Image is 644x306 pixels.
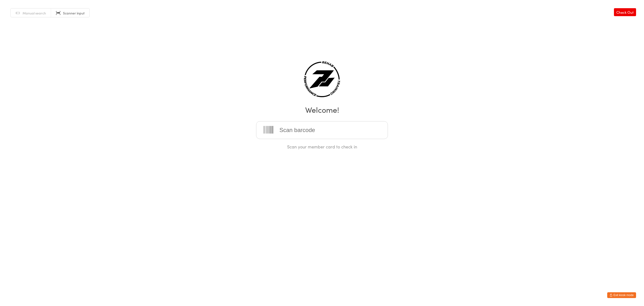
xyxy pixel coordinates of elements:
input: Scan barcode [256,121,388,139]
span: Scanner input [63,11,85,15]
a: Check Out [614,8,636,16]
button: Exit kiosk mode [607,292,636,298]
span: Manual search [23,11,46,15]
div: Scan your member card to check in [256,144,388,150]
img: ZNTH Rehab & Training Centre [304,61,340,97]
h2: Welcome! [5,104,639,115]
